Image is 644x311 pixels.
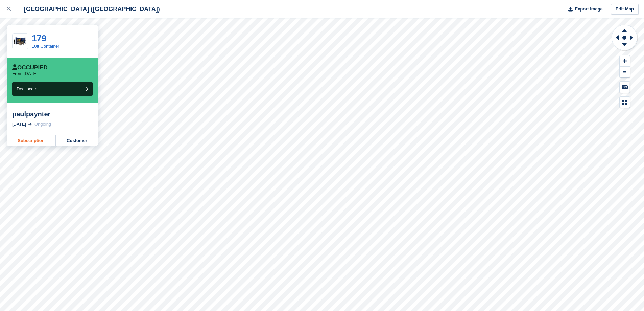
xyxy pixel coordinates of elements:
img: manston.png [13,36,28,47]
div: [GEOGRAPHIC_DATA] ([GEOGRAPHIC_DATA]) [18,5,160,13]
p: From [DATE] [12,71,38,76]
span: Deallocate [17,86,37,91]
div: Ongoing [34,121,51,128]
div: Occupied [12,64,48,71]
a: Customer [56,135,98,146]
button: Keyboard Shortcuts [620,82,630,93]
span: Export Image [575,6,602,13]
button: Zoom In [620,55,630,67]
button: Deallocate [12,82,93,96]
a: Edit Map [611,4,639,15]
div: paulpaynter [12,110,93,118]
a: Subscription [7,135,56,146]
img: arrow-right-light-icn-cde0832a797a2874e46488d9cf13f60e5c3a73dbe684e267c42b8395dfbc2abf.svg [28,123,32,126]
button: Zoom Out [620,67,630,78]
button: Export Image [564,4,603,15]
button: Map Legend [620,97,630,108]
a: 10ft Container [32,44,59,49]
div: [DATE] [12,121,26,128]
a: 179 [32,33,46,43]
